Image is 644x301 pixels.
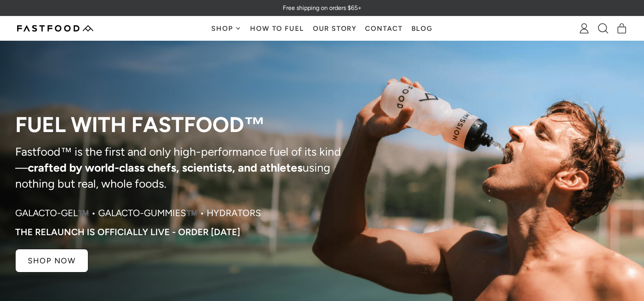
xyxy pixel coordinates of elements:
a: Blog [407,16,437,40]
span: Shop [211,25,235,32]
a: SHOP NOW [15,249,88,272]
a: How To Fuel [246,16,308,40]
p: The RELAUNCH IS OFFICIALLY LIVE - ORDER [DATE] [15,227,240,237]
button: Shop [207,16,246,40]
img: Fastfood [17,25,93,32]
a: Contact [361,16,407,40]
strong: crafted by world-class chefs, scientists, and athletes [28,161,303,175]
p: Galacto-Gel™️ • Galacto-Gummies™️ • Hydrators [15,207,261,219]
p: SHOP NOW [28,257,76,264]
p: Fuel with Fastfood™ [15,113,341,136]
p: Fastfood™ is the first and only high-performance fuel of its kind— using nothing but real, whole ... [15,144,341,192]
a: Our Story [309,16,361,40]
